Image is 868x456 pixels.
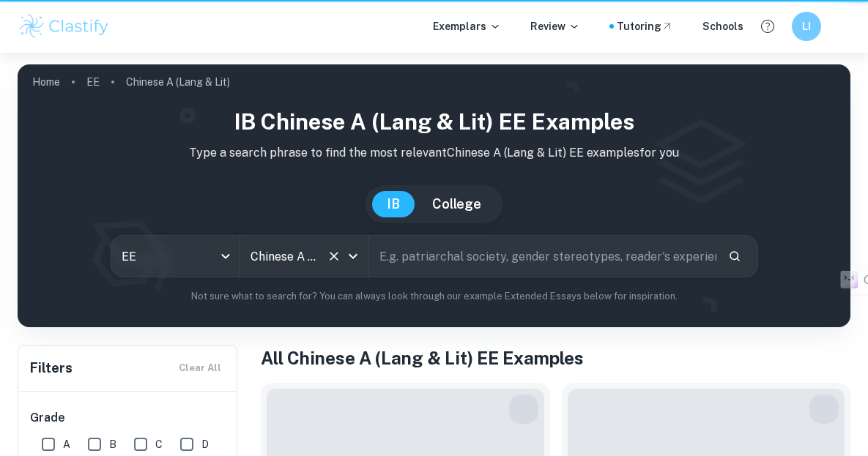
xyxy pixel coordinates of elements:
a: Home [32,72,60,92]
a: EE [86,72,100,92]
h1: IB Chinese A (Lang & Lit) EE examples [29,105,839,138]
span: C [155,436,163,452]
h6: LI [798,18,815,34]
p: Review [530,18,580,34]
button: LI [792,12,821,41]
a: Schools [702,18,743,34]
p: Exemplars [433,18,501,34]
p: Not sure what to search for? You can always look through our example Extended Essays below for in... [29,289,839,304]
h6: Grade [30,409,226,427]
button: Help and Feedback [755,14,780,39]
img: Clastify logo [18,12,111,41]
input: E.g. patriarchal society, gender stereotypes, reader's experience analysis... [369,236,716,277]
p: Chinese A (Lang & Lit) [126,74,230,90]
h6: Filters [30,358,73,378]
img: profile cover [18,64,850,327]
p: Type a search phrase to find the most relevant Chinese A (Lang & Lit) EE examples for you [29,144,839,162]
span: D [201,436,209,452]
span: A [63,436,70,452]
button: Open [343,246,363,266]
a: Tutoring [617,18,673,34]
button: Clear [324,246,344,266]
button: IB [372,191,415,217]
button: College [418,191,496,217]
button: Search [722,244,747,269]
div: EE [111,236,240,277]
span: B [109,436,116,452]
h1: All Chinese A (Lang & Lit) EE Examples [261,345,850,371]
